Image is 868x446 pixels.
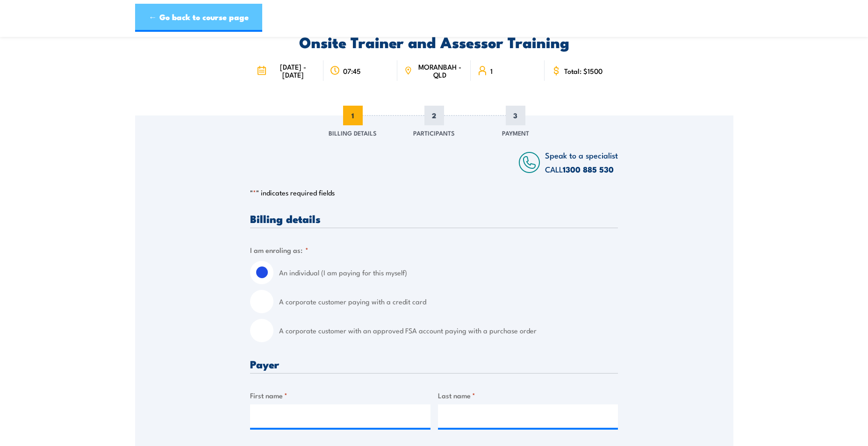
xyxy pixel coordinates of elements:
[490,67,493,75] span: 1
[269,63,317,79] span: [DATE] - [DATE]
[424,106,444,125] span: 2
[329,128,377,137] span: Billing Details
[506,106,525,125] span: 3
[545,149,618,175] span: Speak to a specialist CALL
[279,290,618,313] label: A corporate customer paying with a credit card
[250,188,618,197] p: " " indicates required fields
[279,319,618,342] label: A corporate customer with an approved FSA account paying with a purchase order
[438,390,618,401] label: Last name
[135,4,262,32] a: ← Go back to course page
[250,359,618,369] h3: Payer
[564,67,603,75] span: Total: $1500
[250,245,308,255] legend: I am enroling as:
[563,163,614,175] a: 1300 885 530
[343,67,361,75] span: 07:45
[250,213,618,224] h3: Billing details
[250,35,618,48] h2: Onsite Trainer and Assessor Training
[343,106,363,125] span: 1
[415,63,464,79] span: MORANBAH - QLD
[250,390,430,401] label: First name
[413,128,455,137] span: Participants
[502,128,529,137] span: Payment
[279,261,618,284] label: An individual (I am paying for this myself)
